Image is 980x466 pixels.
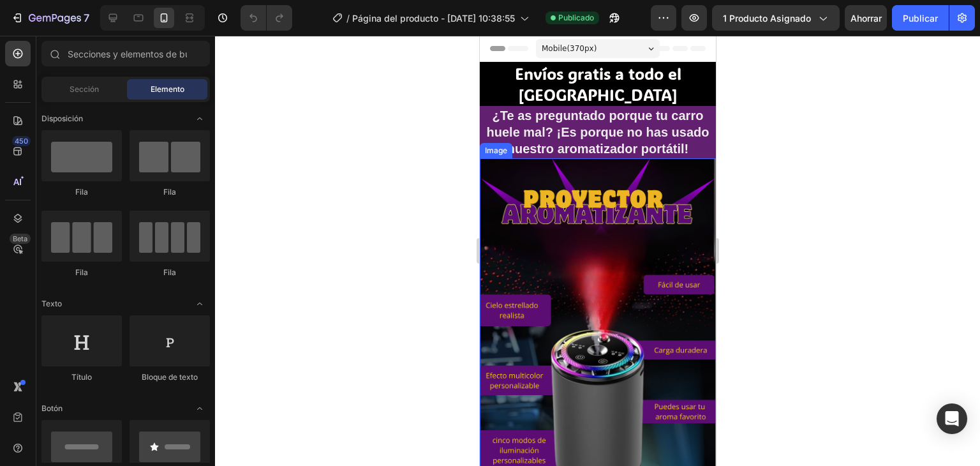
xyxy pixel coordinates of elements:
[850,13,882,24] font: Ahorrar
[189,398,210,419] span: Abrir palanca
[142,372,198,382] font: Bloque de texto
[75,187,88,197] font: Fila
[75,267,88,277] font: Fila
[892,5,949,31] button: Publicar
[41,403,63,413] font: Botón
[189,109,210,129] span: Abrir palanca
[558,13,594,22] font: Publicado
[84,11,89,24] font: 7
[41,41,210,66] input: Secciones y elementos de búsqueda
[163,187,176,197] font: Fila
[352,13,515,24] font: Página del producto - [DATE] 10:38:55
[845,5,887,31] button: Ahorrar
[13,234,27,243] font: Beta
[712,5,840,31] button: 1 producto asignado
[903,13,938,24] font: Publicar
[70,84,99,94] font: Sección
[723,13,811,24] font: 1 producto asignado
[15,137,28,146] font: 450
[151,84,184,94] font: Elemento
[41,114,83,123] font: Disposición
[937,403,967,434] div: Abrir Intercom Messenger
[5,5,95,31] button: 7
[346,13,350,24] font: /
[163,267,176,277] font: Fila
[41,299,62,308] font: Texto
[71,372,92,382] font: Título
[480,36,716,466] iframe: Área de diseño
[241,5,292,31] div: Deshacer/Rehacer
[189,294,210,314] span: Abrir palanca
